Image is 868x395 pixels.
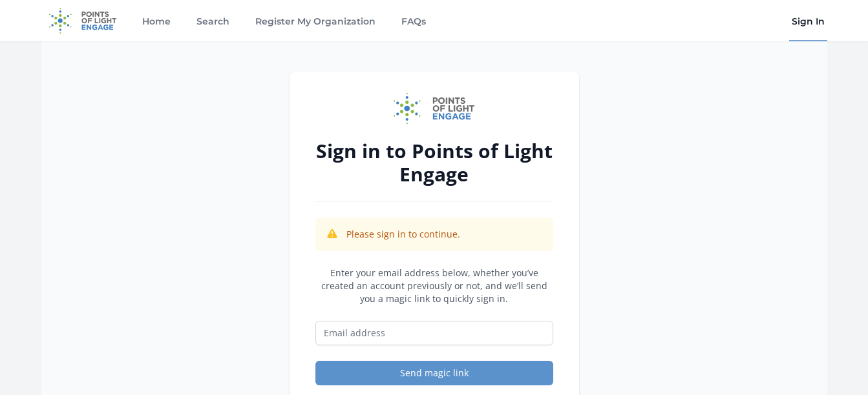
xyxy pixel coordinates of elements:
[315,139,553,186] h2: Sign in to Points of Light Engage
[346,228,460,241] p: Please sign in to continue.
[315,361,553,385] button: Send magic link
[394,93,475,124] img: Points of Light Engage logo
[315,267,553,305] p: Enter your email address below, whether you’ve created an account previously or not, and we’ll se...
[315,321,553,345] input: Email address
